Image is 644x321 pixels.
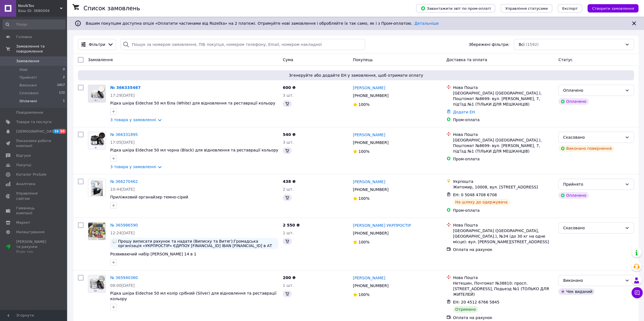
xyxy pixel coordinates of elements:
[283,58,293,62] span: Cума
[83,5,140,12] h1: Список замовлень
[16,220,30,225] span: Маркет
[16,110,43,115] span: Повідомлення
[110,195,188,199] a: Приліжковий органайзер темно-сірий
[352,186,390,193] div: [PHONE_NUMBER]
[453,179,554,184] div: Укрпошта
[16,120,51,125] span: Товари та послуги
[118,239,276,248] span: Прошу виписати рахунок та надати (Виписку та Витяг):Громадська організація «УКРПРОСТІР» ЄДРПОУ [F...
[86,21,439,26] span: Вашим покупцям доступна опція «Оплатити частинами від Rozetka» на 2 платежі. Отримуйте нові замов...
[453,306,478,313] div: Отримано
[110,283,135,288] span: 08:00[DATE]
[89,42,105,47] span: Фільтри
[631,287,643,298] button: Чат з покупцем
[358,292,370,297] span: 100%
[110,223,138,227] a: № 365986590
[353,223,411,228] a: [PERSON_NAME] УКРПРОСТІР
[16,239,51,255] span: [PERSON_NAME] та рахунки
[453,300,500,304] span: ЕН: 20 4512 6766 5845
[358,196,370,201] span: 100%
[469,42,509,47] span: Збережені фільтри:
[352,282,390,290] div: [PHONE_NUMBER]
[110,132,138,137] a: № 366331895
[16,249,51,254] div: Prom топ
[558,288,594,295] div: Чек виданий
[110,118,156,122] a: 3 товара у замовленні
[112,239,117,243] img: :speech_balloon:
[110,187,135,191] span: 10:44[DATE]
[57,83,65,88] span: 1417
[110,148,278,152] a: Рідка шкіра Eidechse 50 мл чорна (Black) для відновлення та реставрації кольору
[416,4,495,13] button: Завантажити звіт по пром-оплаті
[283,223,300,227] span: 2 550 ₴
[110,93,135,98] span: 17:29[DATE]
[110,231,135,235] span: 12:24[DATE]
[562,6,578,11] span: Експорт
[558,4,582,13] button: Експорт
[16,230,45,235] span: Налаштування
[453,156,554,162] div: Пром-оплата
[110,275,138,280] a: № 365940360
[582,6,638,10] a: Створити замовлення
[353,179,385,185] a: [PERSON_NAME]
[358,149,370,154] span: 100%
[19,75,37,80] span: Прийняті
[453,228,554,245] div: [GEOGRAPHIC_DATA] ([GEOGRAPHIC_DATA], [GEOGRAPHIC_DATA].), №34 (до 30 кг на одне місце): вул. [PE...
[110,165,156,169] a: 3 товара у замовленні
[358,102,370,107] span: 100%
[110,101,275,105] a: Рідка шкіра Eidechse 50 мл біла (White) для відновлення та реставрації кольору
[453,222,554,228] div: Нова Пошта
[19,67,28,72] span: Нові
[453,315,554,320] div: Оплата на рахунок
[110,179,138,184] a: № 366270462
[558,192,588,199] div: Оплачено
[88,275,105,292] img: Фото товару
[283,187,294,191] span: 2 шт.
[563,134,623,140] div: Скасовано
[88,222,106,240] a: Фото товару
[283,231,294,235] span: 1 шт.
[353,275,385,281] a: [PERSON_NAME]
[453,199,510,205] div: На шляху до одержувача
[63,75,65,80] span: 2
[88,85,106,103] a: Фото товару
[110,85,141,90] a: № 366335467
[63,99,65,104] span: 1
[283,132,296,137] span: 540 ₴
[88,58,113,62] span: Замовлення
[283,140,294,145] span: 3 шт.
[110,291,276,301] a: Рідка шкіра Eidechse 50 мл колір срібний (Silver) для відновлення та реставрації кольору
[88,85,105,102] img: Фото товару
[358,240,370,244] span: 100%
[19,83,37,88] span: Виконані
[16,181,35,186] span: Аналітика
[453,208,554,213] div: Пром-оплата
[563,181,623,187] div: Прийнято
[283,179,296,184] span: 438 ₴
[16,138,51,148] span: Показники роботи компанії
[453,280,554,297] div: Нетешин, Почтомат №38810: просп. [STREET_ADDRESS], Подьезд №1 (ТОЛЬКО ДЛЯ ЖИТЕЛЕЙ)
[558,98,588,105] div: Оплачено
[453,85,554,90] div: Нова Пошта
[421,6,491,11] span: Завантажити звіт по пром-оплаті
[80,73,632,78] span: Згенеруйте або додайте ЕН у замовлення, щоб отримати оплату
[501,4,552,13] button: Управління статусами
[453,110,475,114] a: Додати ЕН
[121,39,365,50] input: Пошук за номером замовлення, ПІБ покупця, номером телефону, Email, номером накладної
[588,4,638,13] button: Створити замовлення
[110,252,196,256] span: Розвиваючий набір [PERSON_NAME] 14 в 1
[63,67,65,72] span: 0
[453,275,554,280] div: Нова Пошта
[563,225,623,231] div: Скасовано
[283,93,294,98] span: 3 шт.
[352,229,390,237] div: [PHONE_NUMBER]
[88,132,105,149] img: Фото товару
[18,8,67,13] div: Ваш ID: 3680094
[446,58,487,62] span: Доставка та оплата
[88,132,106,150] a: Фото товару
[352,92,390,99] div: [PHONE_NUMBER]
[19,91,38,96] span: Скасовані
[3,19,65,29] input: Пошук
